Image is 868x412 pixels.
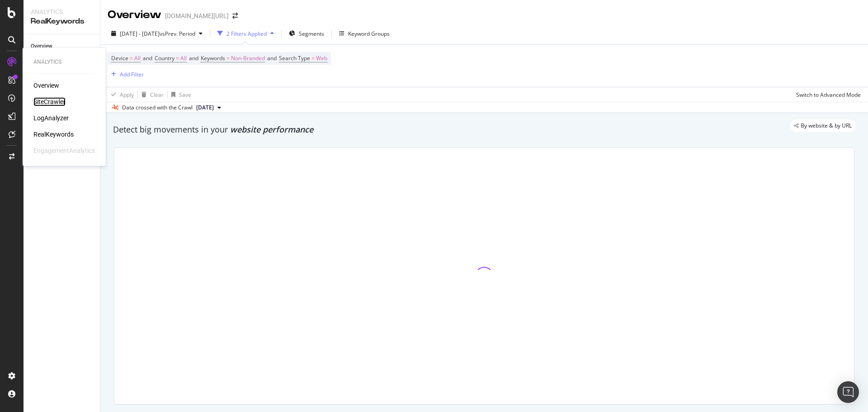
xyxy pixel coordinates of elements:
span: All [180,52,187,65]
div: arrow-right-arrow-left [232,13,238,19]
span: Search Type [279,54,310,62]
div: 2 Filters Applied [226,30,267,38]
span: = [311,54,315,62]
span: Keywords [201,54,225,62]
span: By website & by URL [801,123,852,128]
a: RealKeywords [33,130,74,139]
a: Overview [31,42,94,51]
span: 2025 May. 5th [196,104,214,112]
div: EngagementAnalytics [33,146,95,155]
div: Keyword Groups [348,30,390,38]
span: Non-Branded [231,52,265,65]
button: Apply [108,87,134,102]
div: Analytics [33,58,95,66]
div: Apply [120,91,134,99]
div: [DOMAIN_NAME][URL] [165,11,229,20]
span: Country [155,54,175,62]
div: Data crossed with the Crawl [122,104,193,112]
div: legacy label [790,119,855,132]
div: Overview [31,42,52,51]
button: [DATE] - [DATE]vsPrev. Period [108,26,206,41]
button: Segments [285,26,328,41]
button: Keyword Groups [335,26,393,41]
button: Save [168,87,191,102]
span: [DATE] - [DATE] [120,30,160,38]
button: Add Filter [108,69,144,80]
div: Add Filter [120,71,144,78]
a: Overview [33,81,59,90]
div: Save [179,91,191,99]
span: = [226,54,230,62]
div: RealKeywords [31,16,93,27]
div: Switch to Advanced Mode [796,91,861,99]
button: 2 Filters Applied [214,26,278,41]
a: LogAnalyzer [33,114,69,123]
div: Analytics [31,7,93,16]
span: Web [316,52,327,65]
span: and [267,54,277,62]
a: SiteCrawler [33,97,66,106]
span: vs Prev. Period [160,30,195,38]
button: Clear [138,87,164,102]
div: Open Intercom Messenger [837,381,859,403]
button: [DATE] [193,102,225,113]
div: Clear [150,91,164,99]
span: = [176,54,179,62]
span: = [130,54,133,62]
button: Switch to Advanced Mode [793,87,861,102]
span: All [134,52,141,65]
span: and [189,54,198,62]
span: Segments [299,30,324,38]
span: and [143,54,152,62]
div: Overview [108,7,161,23]
span: Device [111,54,128,62]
